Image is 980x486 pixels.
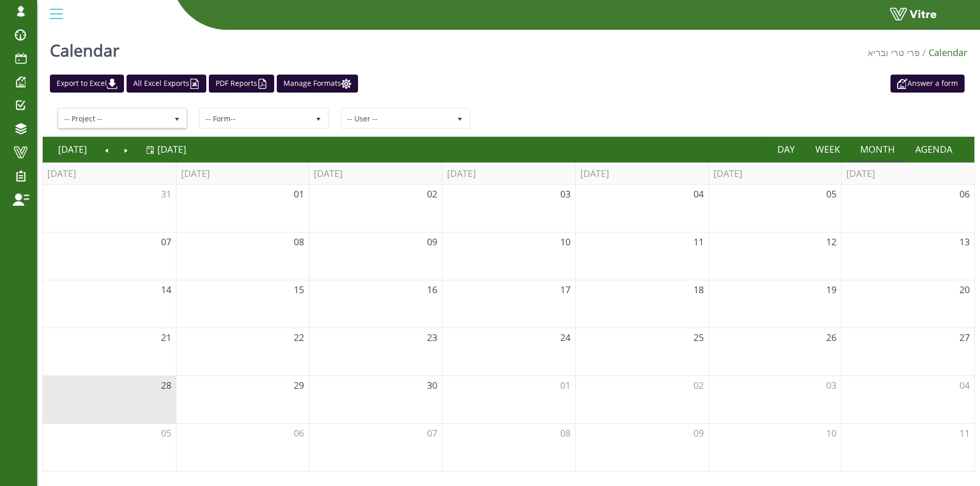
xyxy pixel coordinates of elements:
span: 24 [560,331,571,344]
a: Manage Formats [277,75,358,93]
span: 31 [161,188,171,200]
span: -- Project -- [59,109,168,128]
span: 18 [693,283,704,296]
span: 07 [427,427,437,439]
span: 13 [959,236,970,248]
th: [DATE] [43,163,176,185]
img: cal_pdf.png [257,79,268,89]
span: 19 [826,283,836,296]
span: 10 [826,427,836,439]
span: 06 [959,188,970,200]
th: [DATE] [176,163,309,185]
span: 06 [294,427,304,439]
span: 15 [294,283,304,296]
span: 08 [294,236,304,248]
span: 22 [294,331,304,344]
th: [DATE] [309,163,442,185]
span: 04 [959,379,970,391]
span: 05 [826,188,836,200]
span: 03 [560,188,571,200]
span: 02 [427,188,437,200]
span: 09 [693,427,704,439]
span: 09 [427,236,437,248]
span: 27 [959,331,970,344]
span: -- Form-- [200,109,309,128]
span: 03 [826,379,836,391]
a: פרי טרי ובריא [867,46,920,59]
span: 11 [693,236,704,248]
span: 29 [294,379,304,391]
span: 05 [161,427,171,439]
th: [DATE] [708,163,842,185]
span: 12 [826,236,836,248]
h1: Calendar [50,26,119,69]
span: 21 [161,331,171,344]
th: [DATE] [841,163,974,185]
span: 01 [560,379,571,391]
span: select [309,109,328,128]
span: 11 [959,427,970,439]
span: 30 [427,379,437,391]
th: [DATE] [442,163,575,185]
span: 01 [294,188,304,200]
a: Week [805,137,850,161]
img: cal_download.png [107,79,117,89]
img: appointment_white2.png [897,79,907,89]
span: 20 [959,283,970,296]
span: 25 [693,331,704,344]
a: Month [850,137,905,161]
a: All Excel Exports [127,75,206,93]
span: select [451,109,469,128]
span: -- User -- [342,109,451,128]
span: 16 [427,283,437,296]
span: 23 [427,331,437,344]
a: Previous [97,137,117,161]
span: [DATE] [157,143,186,155]
a: [DATE] [48,137,97,161]
a: Agenda [905,137,963,161]
span: 26 [826,331,836,344]
span: 14 [161,283,171,296]
img: cal_excel.png [189,79,200,89]
span: 17 [560,283,571,296]
a: Export to Excel [50,75,124,93]
a: Answer a form [890,75,965,93]
span: 02 [693,379,704,391]
span: 07 [161,236,171,248]
span: 04 [693,188,704,200]
img: cal_settings.png [341,79,351,89]
a: Next [116,137,136,161]
span: 28 [161,379,171,391]
a: [DATE] [146,137,186,161]
li: Calendar [920,46,967,60]
a: PDF Reports [209,75,274,93]
th: [DATE] [575,163,708,185]
span: 10 [560,236,571,248]
span: 08 [560,427,571,439]
span: select [168,109,186,128]
a: Day [767,137,805,161]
